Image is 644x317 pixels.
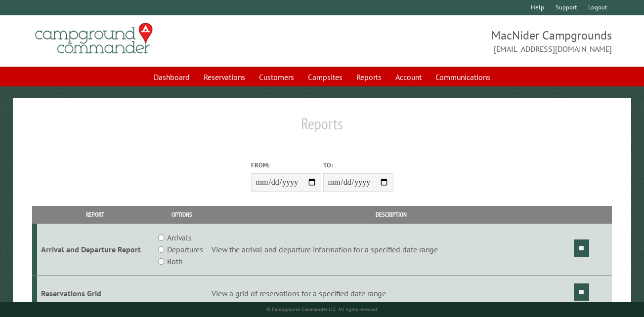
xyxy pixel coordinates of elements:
th: Description [210,206,572,223]
td: View a grid of reservations for a specified date range [210,276,572,312]
a: Reservations [198,68,251,86]
th: Options [154,206,210,223]
label: Both [167,255,182,267]
td: Arrival and Departure Report [37,224,154,276]
label: To: [323,160,393,170]
a: Customers [253,68,300,86]
label: From: [251,160,321,170]
label: Departures [167,243,203,255]
td: Reservations Grid [37,276,154,312]
h1: Reports [32,114,612,141]
img: Campground Commander [32,19,156,58]
td: View the arrival and departure information for a specified date range [210,224,572,276]
small: © Campground Commander LLC. All rights reserved. [266,306,378,313]
a: Reports [350,68,387,86]
span: MacNider Campgrounds [EMAIL_ADDRESS][DOMAIN_NAME] [322,27,612,55]
a: Account [389,68,428,86]
a: Dashboard [148,68,196,86]
th: Report [37,206,154,223]
label: Arrivals [167,232,192,243]
a: Communications [429,68,496,86]
a: Campsites [302,68,348,86]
